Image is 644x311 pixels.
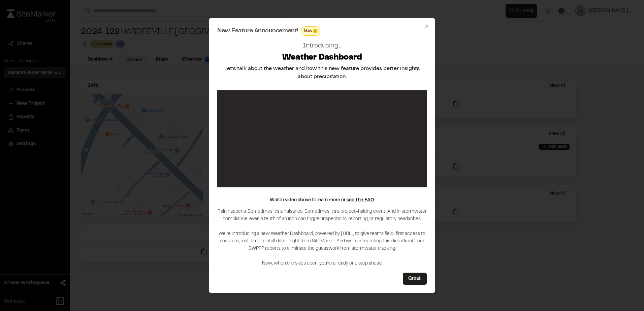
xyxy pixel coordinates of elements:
[282,53,362,63] h2: Weather Dashboard
[217,28,298,34] span: New Feature Announcement!
[304,28,312,34] span: New
[403,273,427,285] button: Great!
[303,41,341,51] h2: Introducing...
[217,65,427,81] h2: Let's talk about the weather and how this new feature provides better insights about precipitation.
[217,208,427,267] p: Rain happens. Sometimes it’s a nuisance. Sometimes it’s a project-halting event. And in stormwate...
[347,198,374,202] a: see the FAQ
[301,26,321,36] div: This feature is brand new! Enjoy!
[313,29,317,33] span: This feature is brand new! Enjoy!
[270,197,374,204] p: Watch video above to learn more or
